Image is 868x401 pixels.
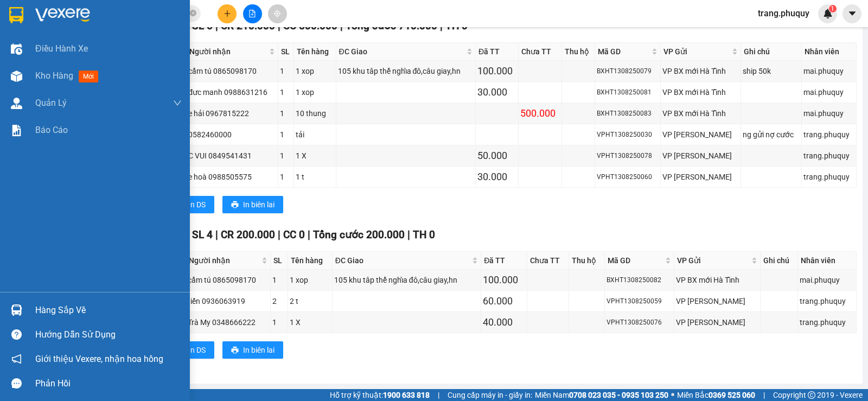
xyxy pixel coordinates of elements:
[595,167,660,188] td: VPHT1308250060
[173,99,182,107] span: down
[662,86,739,98] div: VP BX mới Hà Tĩnh
[231,201,239,209] span: printer
[188,129,276,141] div: 0582460000
[803,129,854,141] div: trang.phuquy
[190,10,196,16] span: close-circle
[562,43,596,61] th: Thu hộ
[272,295,286,307] div: 2
[308,228,310,241] span: |
[280,150,292,162] div: 1
[280,65,292,77] div: 1
[671,393,674,397] span: ⚪️
[662,65,739,77] div: VP BX mới Hà Tĩnh
[248,10,256,17] span: file-add
[271,252,288,270] th: SL
[243,344,275,356] span: In biên lai
[188,295,269,307] div: tiến 0936063919
[189,46,266,58] span: Người nhận
[661,167,742,188] td: VP Hà Huy Tập
[243,199,275,211] span: In biên lai
[11,98,22,109] img: warehouse-icon
[605,270,674,291] td: BXHT1308250082
[481,252,527,270] th: Đã TT
[11,354,22,364] span: notification
[661,82,742,103] td: VP BX mới Hà Tĩnh
[569,391,668,399] strong: 0708 023 035 - 0935 103 250
[476,43,519,61] th: Đã TT
[188,199,206,211] span: In DS
[221,228,275,241] span: CR 200.000
[296,129,334,141] div: tải
[11,71,22,82] img: warehouse-icon
[741,43,801,61] th: Ghi chú
[190,9,196,19] span: close-circle
[607,275,672,285] div: BXHT1308250082
[674,312,761,333] td: VP Hà Huy Tập
[743,65,799,77] div: ship 50k
[335,254,470,266] span: ĐC Giao
[597,66,658,77] div: BXHT1308250079
[296,171,334,183] div: 1 t
[188,316,269,328] div: Trà My 0348666222
[808,391,815,399] span: copyright
[661,103,742,124] td: VP BX mới Hà Tĩnh
[803,107,854,119] div: mai.phuquy
[168,196,214,213] button: printerIn DS
[272,274,286,286] div: 1
[677,254,749,266] span: VP Gửi
[605,312,674,333] td: VPHT1308250076
[383,391,430,399] strong: 1900 633 818
[35,96,67,110] span: Quản Lý
[35,352,163,366] span: Giới thiệu Vexere, nhận hoa hồng
[11,304,22,316] img: warehouse-icon
[280,86,292,98] div: 1
[527,252,569,270] th: Chưa TT
[597,87,658,98] div: BXHT1308250081
[11,43,22,55] img: warehouse-icon
[290,316,330,328] div: 1 X
[188,86,276,98] div: đưc manh 0988631216
[272,316,286,328] div: 1
[800,274,854,286] div: mai.phuquy
[607,296,672,307] div: VPHT1308250059
[477,85,516,100] div: 30.000
[803,65,854,77] div: mai.phuquy
[597,109,658,119] div: BXHT1308250083
[674,291,761,312] td: VP Hà Huy Tập
[224,10,231,17] span: plus
[313,228,405,241] span: Tổng cước 200.000
[338,65,474,77] div: 105 khu tâp thể nghỉa đô,câu giay,hn
[35,327,182,343] div: Hướng dẫn sử dụng
[339,46,465,58] span: ĐC Giao
[483,315,525,330] div: 40.000
[743,129,799,141] div: ng gửi nợ cước
[35,123,68,137] span: Báo cáo
[448,389,532,401] span: Cung cấp máy in - giấy in:
[595,61,660,82] td: BXHT1308250079
[761,252,798,270] th: Ghi chú
[35,375,182,392] div: Phản hồi
[662,150,739,162] div: VP [PERSON_NAME]
[477,148,516,163] div: 50.000
[662,129,739,141] div: VP [PERSON_NAME]
[477,63,516,79] div: 100.000
[296,150,334,162] div: 1 X
[283,228,305,241] span: CC 0
[709,391,755,399] strong: 0369 525 060
[608,254,663,266] span: Mã GD
[605,291,674,312] td: VPHT1308250059
[483,294,525,309] div: 60.000
[802,43,857,61] th: Nhân viên
[215,228,218,241] span: |
[569,252,605,270] th: Thu hộ
[330,389,430,401] span: Hỗ trợ kỹ thuật:
[438,389,439,401] span: |
[676,316,758,328] div: VP [PERSON_NAME]
[11,378,22,389] span: message
[803,171,854,183] div: trang.phuquy
[661,61,742,82] td: VP BX mới Hà Tĩnh
[231,346,239,355] span: printer
[595,145,660,167] td: VPHT1308250078
[829,5,837,12] sup: 1
[188,344,206,356] span: In DS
